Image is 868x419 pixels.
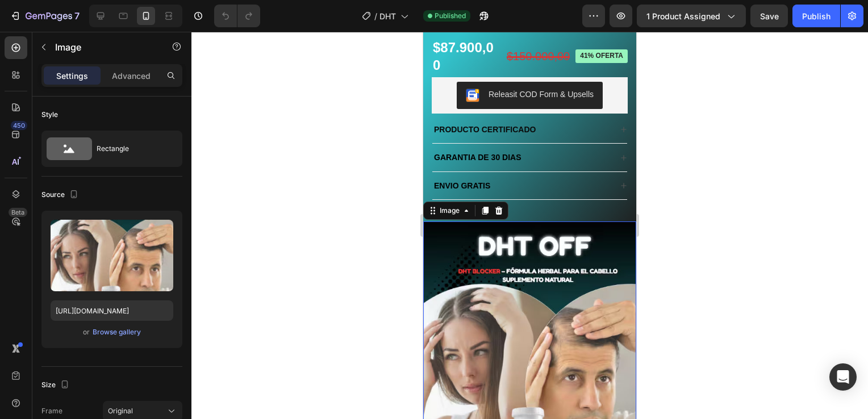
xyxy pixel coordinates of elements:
[423,32,636,419] iframe: Design area
[41,406,62,416] label: Frame
[750,5,788,27] button: Save
[41,378,72,393] div: Size
[646,10,720,22] span: 1 product assigned
[97,136,166,162] div: Rectangle
[55,40,152,54] p: Image
[829,363,857,391] div: Open Intercom Messenger
[374,10,377,22] span: /
[792,5,840,27] button: Publish
[41,110,58,120] div: Style
[92,326,141,338] button: Browse gallery
[74,9,80,23] p: 7
[11,121,27,130] div: 450
[51,300,173,321] input: https://example.com/image.jpg
[51,220,173,291] img: preview-image
[637,5,746,27] button: 1 product assigned
[41,187,81,203] div: Source
[83,325,90,339] span: or
[5,5,85,27] button: 7
[802,10,831,22] div: Publish
[760,11,779,21] span: Save
[9,208,27,217] div: Beta
[108,406,133,416] span: Original
[56,70,88,82] p: Settings
[93,327,141,337] div: Browse gallery
[379,10,396,22] span: DHT
[435,11,466,21] span: Published
[112,70,151,82] p: Advanced
[214,5,260,27] div: Undo/Redo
